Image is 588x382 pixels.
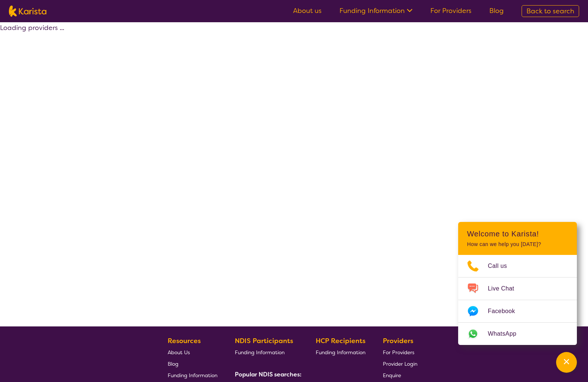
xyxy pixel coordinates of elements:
span: Funding Information [235,349,285,356]
span: Blog [168,361,178,367]
a: Funding Information [168,369,217,381]
span: Funding Information [316,349,365,356]
button: Channel Menu [556,352,577,373]
a: Funding Information [316,346,365,358]
span: Facebook [488,306,524,317]
span: For Providers [383,349,414,356]
span: Enquire [383,372,401,379]
span: Live Chat [488,283,523,294]
a: Enquire [383,369,417,381]
span: About Us [168,349,190,356]
a: About Us [168,346,217,358]
a: About us [293,6,322,15]
a: For Providers [383,346,417,358]
a: Provider Login [383,358,417,369]
h2: Welcome to Karista! [467,229,568,238]
span: WhatsApp [488,328,525,339]
a: Web link opens in a new tab. [458,323,577,345]
p: How can we help you [DATE]? [467,241,568,248]
ul: Choose channel [458,255,577,345]
a: Funding Information [339,6,413,15]
b: HCP Recipients [316,336,365,345]
span: Funding Information [168,372,217,379]
a: Blog [489,6,504,15]
img: Karista logo [9,6,46,17]
a: Funding Information [235,346,299,358]
a: Back to search [522,5,579,17]
a: For Providers [430,6,472,15]
span: Provider Login [383,361,417,367]
b: NDIS Participants [235,336,293,345]
div: Channel Menu [458,222,577,345]
b: Resources [168,336,201,345]
span: Back to search [526,7,574,16]
b: Providers [383,336,413,345]
span: Call us [488,260,516,272]
a: Blog [168,358,217,369]
b: Popular NDIS searches: [235,371,302,378]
